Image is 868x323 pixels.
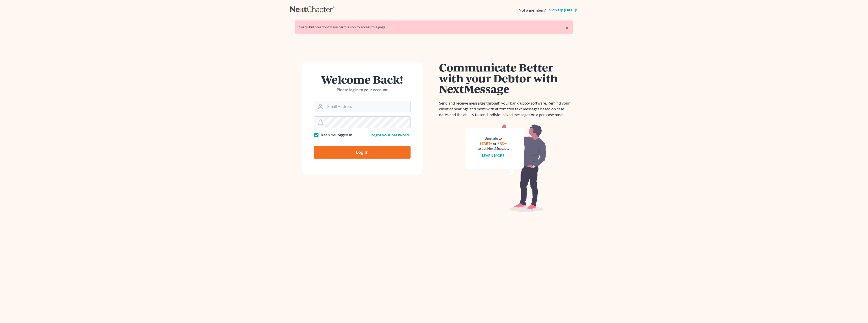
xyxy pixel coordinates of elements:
[369,132,411,137] a: Forgot your password?
[548,8,578,12] a: Sign up [DATE]!
[519,7,546,13] strong: Not a member?
[482,153,505,158] a: Learn more
[478,146,509,151] div: to get NextMessage.
[314,146,411,159] input: Log In
[321,132,352,138] label: Keep me logged in
[314,87,411,93] p: Please log in to your account
[325,101,410,112] input: Email Address
[493,141,497,145] span: or
[480,141,493,145] a: START+
[565,24,569,31] a: ×
[466,124,546,212] img: nextmessage_bg-59042aed3d76b12b5cd301f8e5b87938c9018125f34e5fa2b7a6b67550977c72.svg
[478,136,509,141] div: Upgrade to
[439,100,573,118] p: Send and receive messages through your bankruptcy software. Remind your client of hearings and mo...
[439,62,573,94] h1: Communicate Better with your Debtor with NextMessage
[314,74,411,85] h1: Welcome Back!
[299,24,569,30] div: Sorry, but you don't have permission to access this page
[498,141,507,145] a: PRO+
